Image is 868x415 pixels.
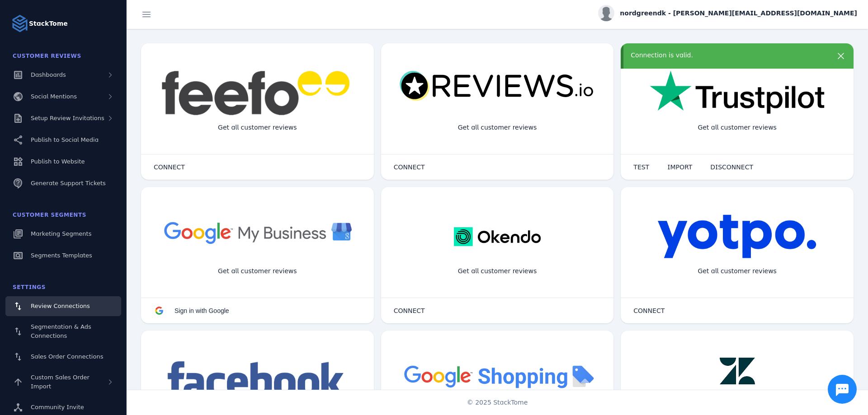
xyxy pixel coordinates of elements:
div: Get all customer reviews [211,259,304,283]
span: Dashboards [31,71,66,78]
button: CONNECT [145,158,194,176]
a: Publish to Social Media [5,130,121,150]
strong: StackTome [29,19,68,28]
button: DISCONNECT [701,158,762,176]
span: Publish to Social Media [31,136,99,143]
div: Get all customer reviews [690,259,784,283]
span: DISCONNECT [710,164,753,170]
img: facebook.png [161,358,354,403]
span: Sales Order Connections [31,353,103,360]
span: Community Invite [31,404,84,410]
img: googlebusiness.png [159,214,356,251]
img: okendo.webp [454,214,540,259]
img: Logo image [11,14,29,33]
div: Get all customer reviews [690,116,784,140]
span: Marketing Segments [31,230,91,237]
div: Get all customer reviews [211,116,304,140]
span: Setup Review Invitations [31,115,104,121]
span: Customer Reviews [13,53,81,59]
div: Get all customer reviews [451,259,544,283]
button: IMPORT [658,158,701,176]
img: feefo.png [160,70,354,116]
img: profile.jpg [598,5,614,21]
img: reviewsio.svg [399,70,596,102]
span: © 2025 StackTome [467,398,528,407]
a: Marketing Segments [5,224,121,244]
a: Review Connections [5,296,121,316]
span: CONNECT [394,164,425,170]
button: nordgreendk - [PERSON_NAME][EMAIL_ADDRESS][DOMAIN_NAME] [598,5,857,21]
button: CONNECT [385,158,434,176]
span: Social Mentions [31,93,77,100]
span: CONNECT [394,308,425,314]
span: Sign in with Google [175,307,229,314]
span: Review Connections [31,303,90,309]
img: trustpilot.png [650,70,825,116]
a: Segmentation & Ads Connections [5,318,121,345]
button: TEST [624,158,658,176]
a: Publish to Website [5,152,121,172]
span: Settings [13,284,46,290]
span: Segments Templates [31,252,92,259]
a: Segments Templates [5,246,121,266]
button: CONNECT [624,302,674,320]
img: yotpo.png [657,214,817,259]
button: Sign in with Google [145,302,238,320]
span: Custom Sales Order Import [31,374,90,390]
span: Segmentation & Ads Connections [31,323,91,339]
span: IMPORT [667,164,692,170]
span: Generate Support Tickets [31,180,106,187]
span: Customer Segments [13,212,86,218]
span: CONNECT [154,164,185,170]
div: Connection is valid. [631,51,825,60]
a: Generate Support Tickets [5,173,121,193]
span: Publish to Website [31,158,85,165]
button: CONNECT [385,302,434,320]
img: zendesk.png [706,358,769,403]
a: Sales Order Connections [5,347,121,367]
div: Get all customer reviews [451,116,544,140]
span: nordgreendk - [PERSON_NAME][EMAIL_ADDRESS][DOMAIN_NAME] [620,9,857,18]
span: TEST [633,164,649,170]
span: CONNECT [633,308,665,314]
img: googleshopping.png [399,358,596,394]
button: more [832,51,850,69]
